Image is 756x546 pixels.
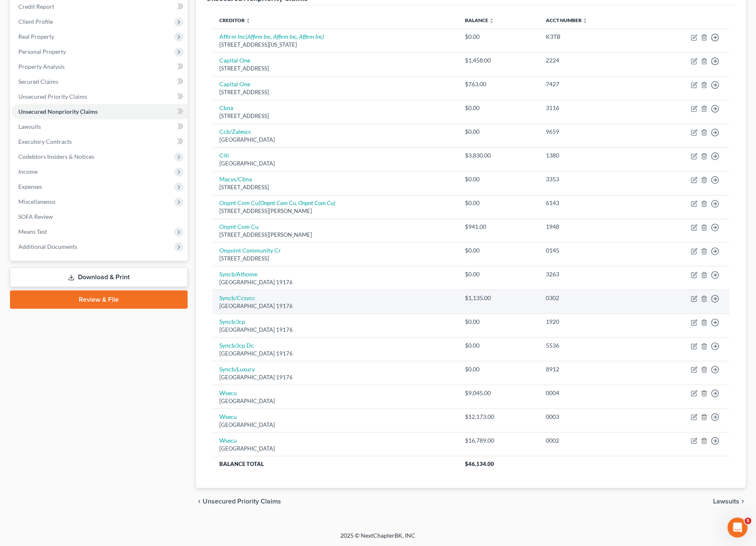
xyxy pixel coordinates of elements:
div: $1,135.00 [465,294,532,302]
div: 0004 [546,389,637,397]
a: Syncb/Luxury [219,366,255,373]
div: 0302 [546,294,637,302]
div: K3TB [546,33,637,41]
span: Executory Contracts [18,138,72,145]
a: Onpoint Community Cr [219,247,281,254]
a: Balance unfold_more [465,17,494,23]
a: Unsecured Nonpriority Claims [12,104,188,119]
span: Additional Documents [18,243,77,250]
div: [STREET_ADDRESS][PERSON_NAME] [219,231,452,239]
a: SOFA Review [12,209,188,224]
a: Syncb/Jcp Dc [219,342,254,349]
a: Onpnt Com Cu [219,223,259,230]
div: $9,045.00 [465,389,532,397]
div: $0.00 [465,270,532,278]
div: [STREET_ADDRESS] [219,255,452,263]
div: 0002 [546,436,637,445]
span: Secured Claims [18,78,58,85]
a: Lawsuits [12,119,188,134]
div: 8912 [546,365,637,373]
div: 0145 [546,246,637,255]
div: 3263 [546,270,637,278]
button: chevron_left Unsecured Priority Claims [196,498,281,505]
i: unfold_more [489,18,494,23]
span: Personal Property [18,48,66,55]
div: $941.00 [465,223,532,231]
span: SOFA Review [18,213,53,220]
div: $0.00 [465,104,532,112]
div: $0.00 [465,128,532,136]
th: Balance Total [213,456,458,471]
i: unfold_more [246,18,251,23]
div: [GEOGRAPHIC_DATA] 19176 [219,326,452,334]
span: Expenses [18,183,42,190]
span: Unsecured Priority Claims [203,498,281,505]
a: Onpnt Com Cu(Onpnt Com Cu, Onpnt Com Cu) [219,199,335,206]
a: Capital One [219,80,250,88]
div: $16,789.00 [465,436,532,445]
iframe: Intercom live chat [728,518,748,538]
a: Creditor unfold_more [219,17,251,23]
div: $0.00 [465,341,532,350]
a: Wsecu [219,437,237,444]
div: [STREET_ADDRESS] [219,65,452,73]
i: chevron_right [739,498,746,505]
i: chevron_left [196,498,203,505]
span: Client Profile [18,18,53,25]
i: unfold_more [583,18,588,23]
a: Macys/Cbna [219,175,252,183]
a: Ccb/Zalescc [219,128,251,135]
i: (Affirm Inc, Affirm Inc, Affirm Inc) [246,33,324,40]
div: [GEOGRAPHIC_DATA] [219,160,452,168]
div: 3116 [546,104,637,112]
a: Unsecured Priority Claims [12,89,188,104]
a: Syncb/Ccsycc [219,294,255,301]
i: (Onpnt Com Cu, Onpnt Com Cu) [259,199,335,206]
span: Lawsuits [18,123,41,130]
div: 6143 [546,199,637,207]
div: $1,458.00 [465,56,532,65]
a: Wsecu [219,389,237,396]
div: 5536 [546,341,637,350]
a: Executory Contracts [12,134,188,149]
div: [GEOGRAPHIC_DATA] 19176 [219,302,452,310]
div: 7427 [546,80,637,88]
div: 1948 [546,223,637,231]
span: 5 [745,518,751,524]
div: [GEOGRAPHIC_DATA] [219,421,452,429]
a: Cbna [219,104,233,111]
a: Download & Print [10,268,188,287]
span: Unsecured Nonpriority Claims [18,108,98,115]
a: Syncb/Jcp [219,318,245,325]
div: $0.00 [465,199,532,207]
div: 1920 [546,318,637,326]
a: Secured Claims [12,74,188,89]
span: Means Test [18,228,47,235]
span: $46,134.00 [465,461,494,467]
div: [GEOGRAPHIC_DATA] [219,445,452,453]
div: [GEOGRAPHIC_DATA] 19176 [219,350,452,358]
span: Credit Report [18,3,54,10]
a: Syncb/Athome [219,270,257,278]
div: $3,830.00 [465,151,532,160]
button: Lawsuits chevron_right [713,498,746,505]
div: [STREET_ADDRESS][PERSON_NAME] [219,207,452,215]
div: 2224 [546,56,637,65]
span: Property Analysis [18,63,65,70]
div: $0.00 [465,318,532,326]
div: 3353 [546,175,637,183]
div: [GEOGRAPHIC_DATA] 19176 [219,373,452,381]
span: Unsecured Priority Claims [18,93,87,100]
div: $0.00 [465,246,532,255]
span: Lawsuits [713,498,739,505]
a: Affirm Inc(Affirm Inc, Affirm Inc, Affirm Inc) [219,33,324,40]
div: 0003 [546,413,637,421]
div: [STREET_ADDRESS][US_STATE] [219,41,452,49]
div: [GEOGRAPHIC_DATA] 19176 [219,278,452,286]
a: Citi [219,152,229,159]
div: $0.00 [465,175,532,183]
div: 9659 [546,128,637,136]
div: 1380 [546,151,637,160]
div: $0.00 [465,33,532,41]
a: Acct Number unfold_more [546,17,588,23]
